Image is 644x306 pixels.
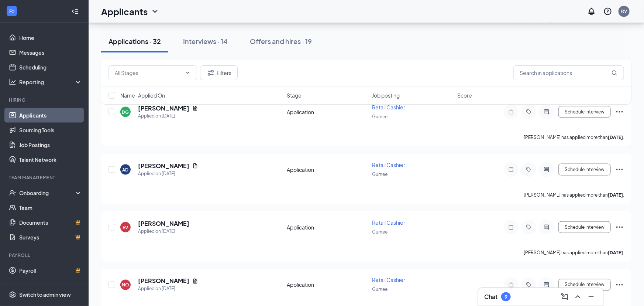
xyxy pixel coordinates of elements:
[138,162,189,170] h5: [PERSON_NAME]
[287,92,302,99] span: Stage
[138,112,198,120] div: Applied on [DATE]
[513,65,624,80] input: Search in applications
[608,192,623,198] b: [DATE]
[9,174,81,181] div: Team Management
[615,223,624,232] svg: Ellipses
[9,252,81,258] div: Payroll
[524,109,533,115] svg: Tag
[138,285,198,293] div: Applied on [DATE]
[9,291,16,299] svg: Settings
[138,228,189,235] div: Applied on [DATE]
[542,282,551,288] svg: ActiveChat
[612,70,617,76] svg: MagnifyingGlass
[250,37,312,46] div: Offers and hires · 19
[71,8,79,15] svg: Collapse
[19,230,82,245] a: SurveysCrown
[542,167,551,173] svg: ActiveChat
[558,106,611,118] button: Schedule Interview
[101,5,148,18] h1: Applicants
[587,292,596,301] svg: Minimize
[185,70,191,76] svg: ChevronDown
[122,282,129,288] div: NO
[587,7,596,16] svg: Notifications
[19,291,71,299] div: Switch to admin view
[372,277,405,283] span: Retail Cashier
[192,163,198,169] svg: Document
[507,282,516,288] svg: Note
[524,249,624,256] p: [PERSON_NAME] has applied more than .
[615,165,624,174] svg: Ellipses
[9,189,16,197] svg: UserCheck
[507,109,516,115] svg: Note
[615,108,624,116] svg: Ellipses
[608,135,623,140] b: [DATE]
[524,224,533,230] svg: Tag
[559,291,571,303] button: ComposeMessage
[524,192,624,198] p: [PERSON_NAME] has applied more than .
[507,167,516,173] svg: Note
[287,166,368,173] div: Application
[19,60,82,75] a: Scheduling
[524,134,624,140] p: [PERSON_NAME] has applied more than .
[615,280,624,289] svg: Ellipses
[524,282,533,288] svg: Tag
[19,200,82,215] a: Team
[372,92,400,99] span: Job posting
[138,220,189,228] h5: [PERSON_NAME]
[8,7,16,15] svg: WorkstreamLogo
[109,37,161,46] div: Applications · 32
[621,8,627,14] div: RV
[372,171,388,177] span: Gurnee
[542,109,551,115] svg: ActiveChat
[484,293,497,301] h3: Chat
[558,279,611,291] button: Schedule Interview
[123,167,129,173] div: AD
[19,215,82,230] a: DocumentsCrown
[560,292,569,301] svg: ComposeMessage
[115,69,182,77] input: All Stages
[138,277,189,285] h5: [PERSON_NAME]
[608,250,623,255] b: [DATE]
[123,224,128,231] div: EV
[138,170,198,177] div: Applied on [DATE]
[19,108,82,123] a: Applicants
[372,114,388,119] span: Gurnee
[558,164,611,176] button: Schedule Interview
[151,7,159,16] svg: ChevronDown
[19,45,82,60] a: Messages
[603,7,612,16] svg: QuestionInfo
[19,263,82,278] a: PayrollCrown
[19,123,82,137] a: Sourcing Tools
[372,229,388,235] span: Gurnee
[9,97,81,103] div: Hiring
[183,37,228,46] div: Interviews · 14
[287,108,368,116] div: Application
[9,78,16,86] svg: Analysis
[287,281,368,289] div: Application
[542,224,551,230] svg: ActiveChat
[457,92,472,99] span: Score
[19,30,82,45] a: Home
[372,161,405,168] span: Retail Cashier
[206,68,215,77] svg: Filter
[585,291,597,303] button: Minimize
[558,221,611,233] button: Schedule Interview
[504,294,507,300] div: 9
[372,287,388,292] span: Gurnee
[192,278,198,284] svg: Document
[574,292,582,301] svg: ChevronUp
[19,189,76,197] div: Onboarding
[524,167,533,173] svg: Tag
[287,224,368,231] div: Application
[122,109,129,115] div: DG
[200,65,238,80] button: Filter Filters
[19,78,83,86] div: Reporting
[120,92,165,99] span: Name · Applied On
[19,137,82,152] a: Job Postings
[372,219,405,226] span: Retail Cashier
[19,152,82,167] a: Talent Network
[572,291,584,303] button: ChevronUp
[507,224,516,230] svg: Note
